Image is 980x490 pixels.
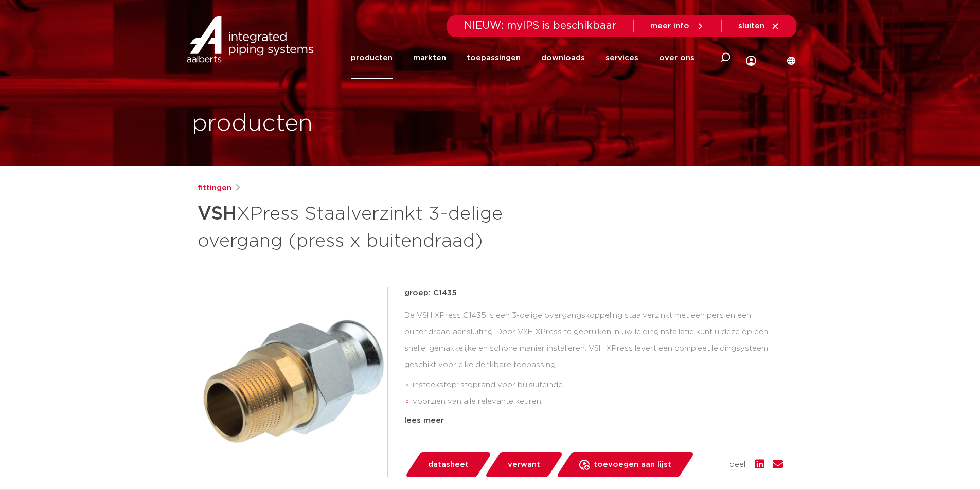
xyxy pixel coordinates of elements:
[404,307,783,410] div: De VSH XPress C1435 is een 3-delige overgangskoppeling staalverzinkt met een pers en een buitendr...
[508,457,540,473] span: verwant
[467,37,521,79] a: toepassingen
[541,37,585,79] a: downloads
[594,457,671,473] span: toevoegen aan lijst
[351,37,694,79] nav: Menu
[605,37,638,79] a: services
[404,452,492,477] a: datasheet
[650,22,705,31] a: meer info
[198,182,231,194] a: fittingen
[464,21,617,31] span: NIEUW: myIPS is beschikbaar
[404,287,783,299] p: groep: C1435
[192,107,313,140] h1: producten
[484,452,563,477] a: verwant
[738,22,780,31] a: sluiten
[413,410,783,426] li: Leak Before Pressed-functie
[428,457,469,473] span: datasheet
[729,459,747,471] span: deel:
[198,198,584,254] h1: XPress Staalverzinkt 3-delige overgang (press x buitendraad)
[404,414,783,427] div: lees meer
[351,37,393,79] a: producten
[659,37,694,79] a: over ons
[413,37,446,79] a: markten
[650,22,689,30] span: meer info
[738,22,764,30] span: sluiten
[198,287,387,477] img: Product Image for VSH XPress Staalverzinkt 3-delige overgang (press x buitendraad)
[746,34,756,82] div: my IPS
[413,393,783,410] li: voorzien van alle relevante keuren
[198,205,237,223] strong: VSH
[413,377,783,393] li: insteekstop: stoprand voor buisuiteinde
